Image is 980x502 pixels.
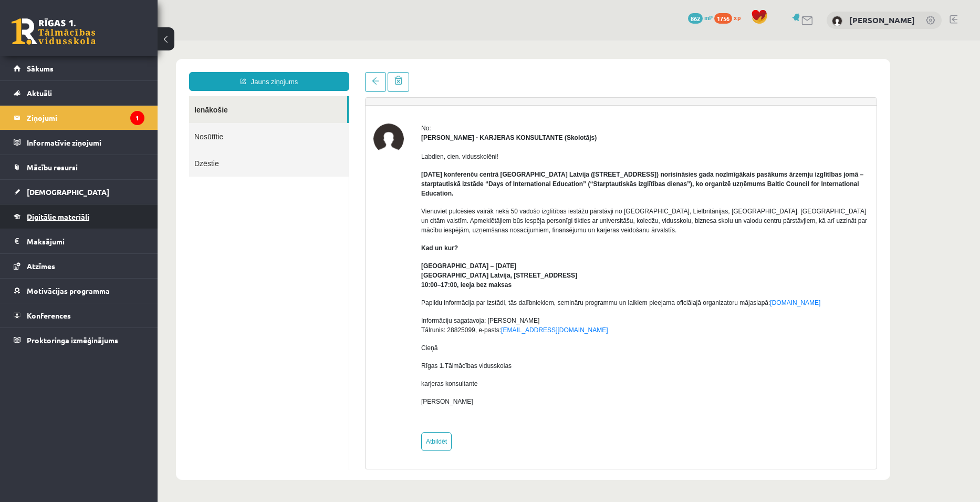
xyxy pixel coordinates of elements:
p: Rīgas 1.Tālmācības vidusskolas [264,321,711,330]
a: 862 mP [688,13,713,22]
a: Informatīvie ziņojumi [14,130,144,155]
span: 1756 [714,13,732,24]
p: Papildu informācija par izstādi, tās dalībniekiem, semināru programmu un laikiem pieejama oficiāl... [264,258,711,267]
p: Informāciju sagatavoja: [PERSON_NAME] Tālrunis: 28825099, e-pasts: [264,275,711,294]
a: Maksājumi [14,229,144,253]
strong: Kad un kur? [264,204,300,211]
a: [EMAIL_ADDRESS][DOMAIN_NAME] [343,286,450,293]
a: Atbildēt [264,392,294,411]
span: Mācību resursi [27,162,78,172]
i: 1 [130,111,144,125]
span: Digitālie materiāli [27,212,89,221]
span: Sākums [27,64,54,73]
div: No: [264,83,711,93]
a: Proktoringa izmēģinājums [14,328,144,352]
a: Rīgas 1. Tālmācības vidusskola [12,18,96,45]
a: Ziņojumi1 [14,106,144,130]
a: Aktuāli [14,81,144,105]
strong: [PERSON_NAME] - KARJERAS KONSULTANTE (Skolotājs) [264,94,439,101]
a: Atzīmes [14,254,144,278]
a: Dzēstie [32,109,191,136]
strong: [GEOGRAPHIC_DATA] – [DATE] [GEOGRAPHIC_DATA] Latvija, [STREET_ADDRESS] 10:00–17:00, ieeja bez maksas [264,222,420,248]
a: 1756 xp [714,13,746,22]
p: [PERSON_NAME] [264,356,711,366]
a: Konferences [14,303,144,327]
a: [DOMAIN_NAME] [612,259,663,266]
legend: Ziņojumi [27,106,144,130]
a: [PERSON_NAME] [849,15,915,25]
span: xp [734,13,741,22]
strong: [DATE] konferenču centrā [GEOGRAPHIC_DATA] Latvija ([STREET_ADDRESS]) norisināsies gada nozīmīgāk... [264,130,706,157]
a: Sākums [14,56,144,80]
span: Konferences [27,311,71,320]
span: Atzīmes [27,261,55,271]
legend: Maksājumi [27,229,144,253]
a: Jauns ziņojums [32,32,192,50]
p: Labdien, cien. vidusskolēni! [264,111,711,121]
a: [DEMOGRAPHIC_DATA] [14,180,144,204]
img: Ieva Krūmiņa [832,16,842,26]
span: Proktoringa izmēģinājums [27,335,118,345]
span: 862 [688,13,703,24]
p: Vienuviet pulcēsies vairāk nekā 50 vadošo izglītības iestāžu pārstāvji no [GEOGRAPHIC_DATA], Liel... [264,166,711,194]
p: Cieņā [264,303,711,312]
span: Aktuāli [27,88,52,98]
a: Nosūtītie [32,83,191,109]
a: Ienākošie [32,56,190,83]
img: Karīna Saveļjeva - KARJERAS KONSULTANTE [216,83,246,114]
a: Mācību resursi [14,155,144,179]
span: [DEMOGRAPHIC_DATA] [27,187,109,197]
legend: Informatīvie ziņojumi [27,130,144,155]
span: mP [704,13,713,22]
span: Motivācijas programma [27,286,110,295]
a: Motivācijas programma [14,279,144,303]
p: karjeras konsultante [264,339,711,348]
a: Digitālie materiāli [14,204,144,229]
